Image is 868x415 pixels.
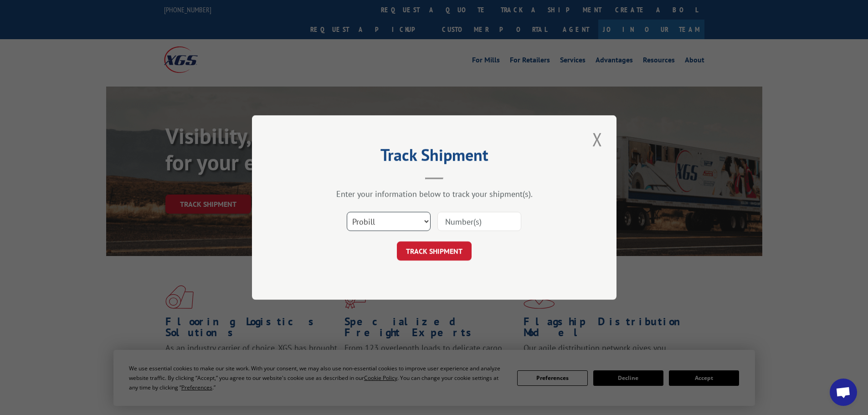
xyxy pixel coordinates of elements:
[590,127,605,152] button: Close modal
[298,189,571,199] div: Enter your information below to track your shipment(s).
[397,241,472,261] button: TRACK SHIPMENT
[830,379,857,406] a: Open chat
[298,149,571,166] h2: Track Shipment
[437,212,521,231] input: Number(s)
